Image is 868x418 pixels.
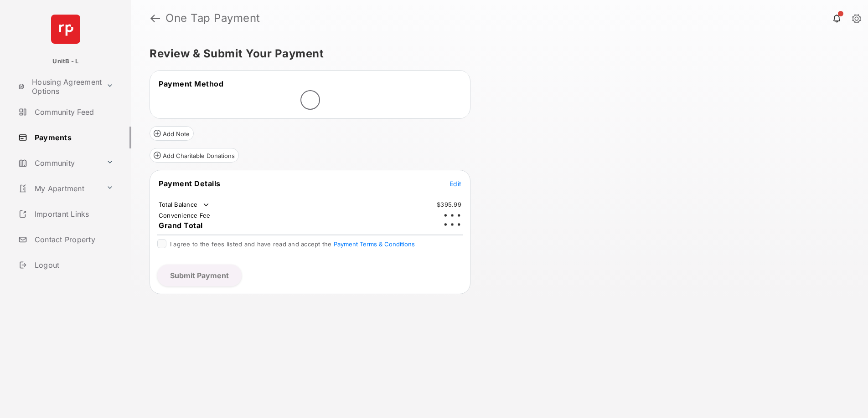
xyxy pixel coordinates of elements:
[51,15,80,44] img: svg+xml;base64,PHN2ZyB4bWxucz0iaHR0cDovL3d3dy53My5vcmcvMjAwMC9zdmciIHdpZHRoPSI2NCIgaGVpZ2h0PSI2NC...
[15,254,131,276] a: Logout
[436,200,462,209] td: $395.99
[158,211,211,219] td: Convenience Fee
[449,180,461,188] span: Edit
[449,179,461,188] button: Edit
[15,152,103,174] a: Community
[150,48,842,59] h5: Review & Submit Your Payment
[15,229,131,250] a: Contact Property
[159,79,223,88] span: Payment Method
[52,57,78,66] p: UnitB - L
[334,240,415,248] button: I agree to the fees listed and have read and accept the
[159,221,203,230] span: Grand Total
[15,203,117,225] a: Important Links
[150,148,239,163] button: Add Charitable Donations
[157,265,242,286] button: Submit Payment
[165,13,260,24] strong: One Tap Payment
[15,127,131,148] a: Payments
[15,76,103,97] a: Housing Agreement Options
[159,179,221,188] span: Payment Details
[158,200,211,209] td: Total Balance
[150,126,194,141] button: Add Note
[170,240,415,248] span: I agree to the fees listed and have read and accept the
[15,101,131,123] a: Community Feed
[15,178,103,199] a: My Apartment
